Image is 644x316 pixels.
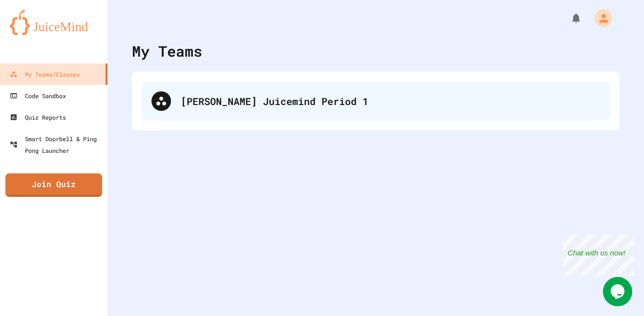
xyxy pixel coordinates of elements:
div: [PERSON_NAME] Juicemind Period 1 [142,82,610,121]
div: [PERSON_NAME] Juicemind Period 1 [181,94,600,108]
img: logo-orange.svg [10,10,98,35]
div: Code Sandbox [10,90,66,102]
div: My Account [584,7,615,29]
div: My Teams/Classes [10,68,80,80]
iframe: chat widget [563,234,634,276]
div: My Notifications [552,10,584,26]
div: My Teams [132,40,202,62]
div: Quiz Reports [10,111,66,123]
iframe: chat widget [603,277,634,306]
div: Smart Doorbell & Ping Pong Launcher [10,133,104,156]
a: Join Quiz [5,173,102,197]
